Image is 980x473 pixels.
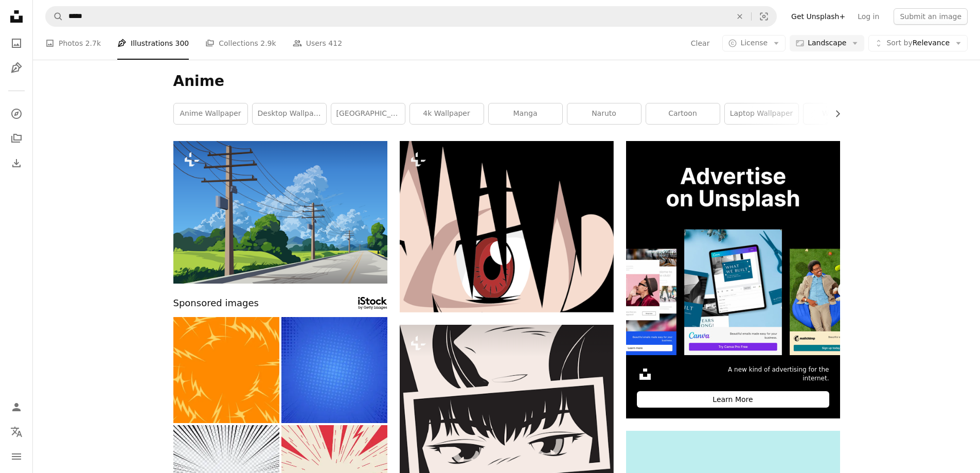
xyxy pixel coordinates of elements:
a: anime wallpaper [174,103,247,124]
img: A car driving down a road next to power lines [173,141,387,284]
a: Collections [6,128,27,149]
a: Collections 2.9k [205,27,276,60]
button: Clear [728,7,751,26]
button: Submit an image [894,8,968,25]
button: Landscape [790,35,864,51]
h1: Anime [173,72,840,91]
div: Learn More [637,391,829,408]
button: Language [6,422,27,442]
span: Sponsored images [173,296,259,311]
a: Log in [851,8,885,25]
span: Relevance [886,38,950,48]
span: 412 [328,38,342,49]
a: Users 412 [293,27,342,60]
img: Lightning Bolt Excitement Blast Abstract Background [173,317,279,423]
a: desktop wallpaper [253,103,326,124]
button: scroll list to the right [828,103,840,124]
a: [GEOGRAPHIC_DATA] [331,103,405,124]
a: Explore [6,103,27,124]
a: wallpaper [804,103,877,124]
button: License [722,35,786,51]
a: anime eye close up comic [400,222,614,231]
a: Get Unsplash+ [785,8,851,25]
span: Landscape [808,38,846,48]
img: Blue comic rays background with halftone [281,317,387,423]
a: Photos 2.7k [45,27,101,60]
a: cartoon [646,103,720,124]
span: 2.7k [85,38,101,49]
img: file-1635990755334-4bfd90f37242image [626,141,840,355]
span: License [740,39,768,47]
img: anime eye close up comic [400,141,614,312]
button: Clear [690,35,710,51]
a: laptop wallpaper [725,103,798,124]
a: manga mouth and eyes close up [400,400,614,409]
button: Search Unsplash [46,7,63,26]
span: 2.9k [260,38,276,49]
a: manga [489,103,562,124]
a: Photos [6,33,27,54]
a: A car driving down a road next to power lines [173,207,387,217]
button: Visual search [752,7,776,26]
button: Sort byRelevance [868,35,968,51]
img: file-1631306537910-2580a29a3cfcimage [637,366,653,382]
a: naruto [567,103,641,124]
a: A new kind of advertising for the internet.Learn More [626,141,840,418]
form: Find visuals sitewide [45,6,777,27]
a: Illustrations [6,58,27,78]
span: A new kind of advertising for the internet. [711,365,829,383]
button: Menu [6,446,27,467]
span: Sort by [886,39,912,47]
a: Download History [6,153,27,173]
a: 4k wallpaper [410,103,484,124]
a: Log in / Sign up [6,397,27,417]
